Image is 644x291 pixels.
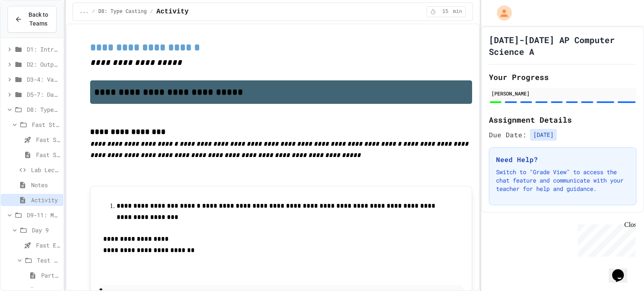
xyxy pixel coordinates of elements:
[27,45,60,54] span: D1: Intro to APCSA
[92,8,95,15] span: /
[27,90,60,99] span: D5-7: Data Types and Number Calculations
[609,258,636,283] iframe: chat widget
[489,71,636,83] h2: Your Progress
[489,130,527,140] span: Due Date:
[36,241,60,250] span: Fast End
[496,155,629,165] h3: Need Help?
[489,114,636,126] h2: Assignment Details
[80,8,89,15] span: ...
[574,221,636,257] iframe: chat widget
[3,3,58,53] div: Chat with us now!Close
[27,75,60,84] span: D3-4: Variables and Input
[32,120,60,129] span: Fast Start (10 mins)
[27,105,60,114] span: D8: Type Casting
[27,211,60,219] span: D9-11: Module Wrap Up
[156,7,189,17] span: Activity
[31,196,60,204] span: Activity
[491,90,634,97] div: [PERSON_NAME]
[489,34,636,57] h1: [DATE]-[DATE] AP Computer Science A
[439,8,452,15] span: 15
[31,180,60,189] span: Notes
[36,150,60,159] span: Fast Start pt.2
[27,60,60,69] span: D2: Output and Compiling Code
[31,165,60,174] span: Lab Lecture
[99,8,147,15] span: D8: Type Casting
[37,256,60,265] span: Test Review (35 mins)
[488,3,514,23] div: My Account
[530,129,557,141] span: [DATE]
[41,271,60,280] span: Part 1
[496,168,629,193] p: Switch to "Grade View" to access the chat feature and communicate with your teacher for help and ...
[8,6,57,33] button: Back to Teams
[150,8,153,15] span: /
[453,8,462,15] span: min
[36,135,60,144] span: Fast Start pt.1
[27,10,49,28] span: Back to Teams
[32,226,60,234] span: Day 9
